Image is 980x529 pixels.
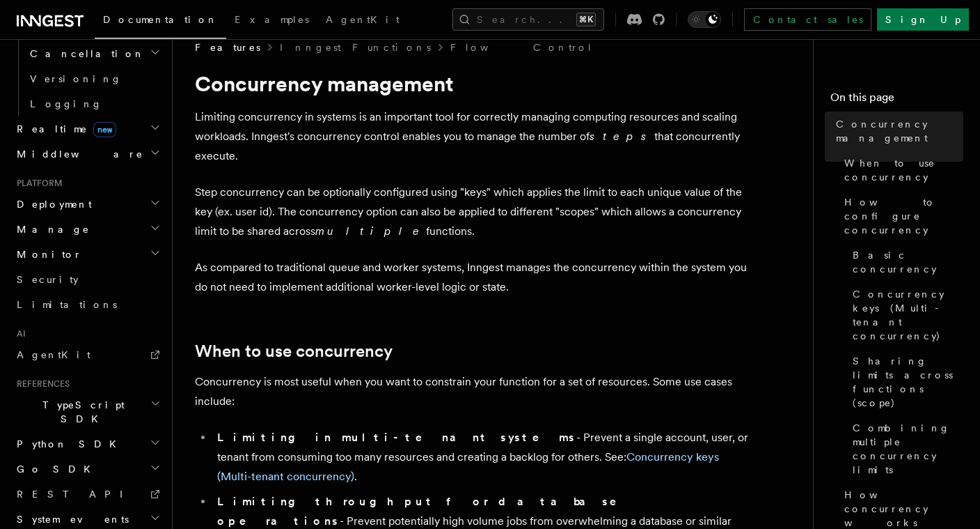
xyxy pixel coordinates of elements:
[24,41,164,66] button: Cancellation
[11,457,164,482] button: Go SDK
[830,89,963,112] h4: On this page
[217,495,636,528] strong: Limiting throughput for database operations
[195,258,752,297] p: As compared to traditional queue and worker systems, Inngest manages the concurrency within the s...
[326,14,400,25] span: AgentKit
[877,8,969,31] a: Sign Up
[11,141,164,167] button: Middleware
[839,190,963,243] a: How to configure concurrency
[30,73,122,84] span: Versioning
[11,462,99,476] span: Go SDK
[11,431,164,457] button: Python SDK
[830,112,963,151] a: Concurrency management
[11,437,125,451] span: Python SDK
[24,47,145,61] span: Cancellation
[11,197,92,211] span: Deployment
[213,428,752,486] li: - Prevent a single account, user, or tenant from consuming too many resources and creating a back...
[93,122,116,137] span: new
[195,372,752,411] p: Concurrency is most useful when you want to constrain your function for a set of resources. Some ...
[847,415,963,482] a: Combining multiple concurrency limits
[11,122,116,136] span: Realtime
[853,421,963,477] span: Combining multiple concurrency limits
[95,4,226,39] a: Documentation
[688,11,721,28] button: Toggle dark mode
[839,151,963,190] a: When to use concurrency
[11,267,164,292] a: Security
[17,299,117,310] span: Limitations
[195,40,260,54] span: Features
[11,178,63,189] span: Platform
[30,98,102,109] span: Logging
[317,4,408,38] a: AgentKit
[11,342,164,367] a: AgentKit
[11,328,26,339] span: AI
[853,354,963,410] span: Sharing limits across functions (scope)
[11,378,70,390] span: References
[11,222,90,236] span: Manage
[195,183,752,241] p: Step concurrency can be optionally configured using "keys" which applies the limit to each unique...
[315,224,426,238] em: multiple
[24,66,164,91] a: Versioning
[11,242,164,267] button: Monitor
[11,192,164,217] button: Deployment
[235,14,309,25] span: Examples
[11,147,143,161] span: Middleware
[195,342,393,361] a: When to use concurrency
[11,217,164,242] button: Manage
[17,349,90,360] span: AgentKit
[11,512,129,526] span: System events
[576,13,596,26] kbd: ⌘K
[226,4,317,38] a: Examples
[195,71,752,96] h1: Concurrency management
[853,287,963,343] span: Concurrency keys (Multi-tenant concurrency)
[17,274,79,285] span: Security
[853,248,963,276] span: Basic concurrency
[844,195,963,237] span: How to configure concurrency
[847,348,963,415] a: Sharing limits across functions (scope)
[11,482,164,507] a: REST API
[450,40,593,54] a: Flow Control
[11,392,164,431] button: TypeScript SDK
[844,156,963,184] span: When to use concurrency
[217,431,576,444] strong: Limiting in multi-tenant systems
[847,282,963,348] a: Concurrency keys (Multi-tenant concurrency)
[24,91,164,116] a: Logging
[11,116,164,141] button: Realtimenew
[744,8,871,31] a: Contact sales
[280,40,431,54] a: Inngest Functions
[590,130,654,143] em: steps
[17,489,135,500] span: REST API
[836,117,963,145] span: Concurrency management
[195,107,752,166] p: Limiting concurrency in systems is an important tool for correctly managing computing resources a...
[11,247,82,261] span: Monitor
[103,14,218,25] span: Documentation
[11,292,164,317] a: Limitations
[452,8,604,31] button: Search...⌘K
[847,243,963,282] a: Basic concurrency
[11,398,150,426] span: TypeScript SDK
